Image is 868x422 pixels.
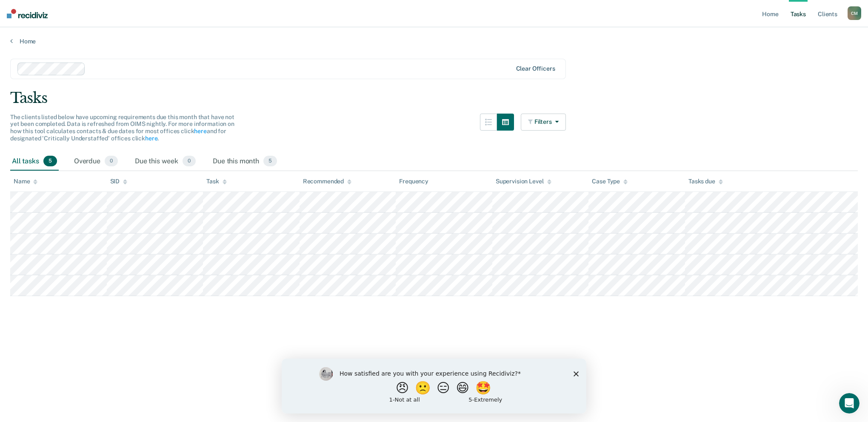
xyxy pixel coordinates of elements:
button: Filters [521,114,566,131]
a: here [194,128,206,134]
span: 5 [43,156,57,167]
span: 0 [183,156,196,167]
div: Clear officers [516,65,555,72]
button: CM [848,6,861,20]
iframe: Survey by Kim from Recidiviz [282,359,586,413]
div: Tasks due [688,178,723,185]
div: Name [14,178,37,185]
div: Tasks [10,89,858,107]
div: Due this week0 [133,152,197,171]
span: The clients listed below have upcoming requirements due this month that have not yet been complet... [10,114,234,142]
img: Recidiviz [7,9,48,18]
div: All tasks5 [10,152,59,171]
span: 5 [263,156,277,167]
a: here [145,135,157,142]
span: 0 [105,156,118,167]
div: Recommended [303,178,351,185]
div: Supervision Level [496,178,551,185]
div: Task [206,178,226,185]
div: Overdue0 [72,152,120,171]
div: Frequency [399,178,428,185]
div: C M [848,6,861,20]
div: Case Type [592,178,628,185]
div: SID [110,178,128,185]
div: Due this month5 [211,152,279,171]
iframe: Intercom live chat [839,393,859,413]
a: Home [10,37,858,45]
